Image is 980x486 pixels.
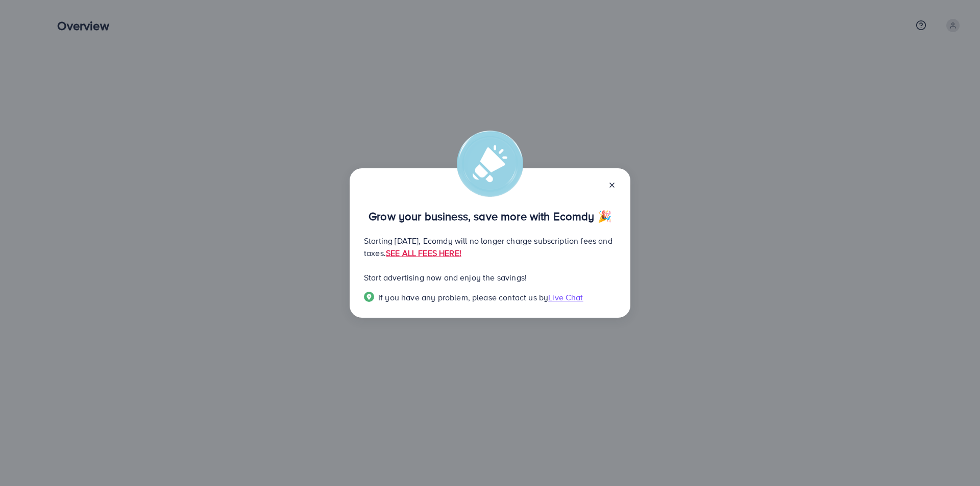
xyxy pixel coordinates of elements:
[548,292,583,303] span: Live Chat
[364,271,616,284] p: Start advertising now and enjoy the savings!
[364,210,616,222] p: Grow your business, save more with Ecomdy 🎉
[386,247,461,259] a: SEE ALL FEES HERE!
[364,235,616,259] p: Starting [DATE], Ecomdy will no longer charge subscription fees and taxes.
[378,292,548,303] span: If you have any problem, please contact us by
[364,292,374,302] img: Popup guide
[457,131,523,197] img: alert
